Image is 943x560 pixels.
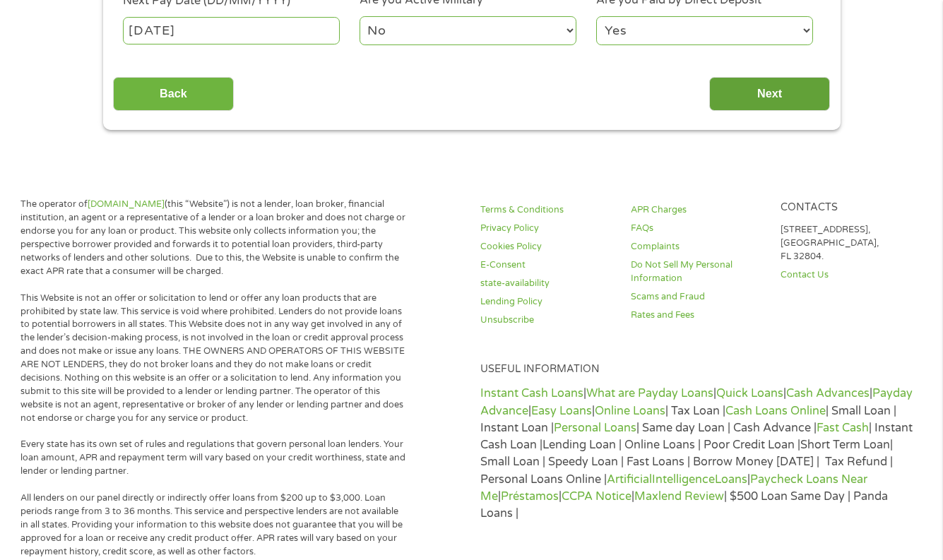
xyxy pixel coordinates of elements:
[480,258,614,272] a: E-Consent
[631,309,764,322] a: Rates and Fees
[607,472,652,487] a: Artificial
[716,386,783,400] a: Quick Loans
[480,277,614,290] a: state-availability
[123,17,339,44] input: Use the arrow keys to pick a date
[586,386,713,400] a: What are Payday Loans
[480,385,914,522] p: | | | | | | | Tax Loan | | Small Loan | Instant Loan | | Same day Loan | Cash Advance | | Instant...
[480,314,614,327] a: Unsubscribe
[480,240,614,254] a: Cookies Policy
[113,77,234,112] input: Back
[631,258,764,285] a: Do Not Sell My Personal Information
[480,222,614,235] a: Privacy Policy
[20,438,408,478] p: Every state has its own set of rules and regulations that govern personal loan lenders. Your loan...
[480,203,614,217] a: Terms & Conditions
[631,222,764,235] a: FAQs
[715,472,747,487] a: Loans
[531,404,592,418] a: Easy Loans
[781,223,914,263] p: [STREET_ADDRESS], [GEOGRAPHIC_DATA], FL 32804.
[709,77,830,112] input: Next
[20,198,408,278] p: The operator of (this “Website”) is not a lender, loan broker, financial institution, an agent or...
[817,421,869,435] a: Fast Cash
[631,240,764,254] a: Complaints
[562,489,631,504] a: CCPA Notice
[480,295,614,309] a: Lending Policy
[652,472,715,487] a: Intelligence
[781,268,914,282] a: Contact Us
[786,386,870,400] a: Cash Advances
[480,386,583,400] a: Instant Cash Loans
[480,363,914,376] h4: Useful Information
[781,201,914,215] h4: Contacts
[634,489,724,504] a: Maxlend Review
[20,492,408,558] p: All lenders on our panel directly or indirectly offer loans from $200 up to $3,000. Loan periods ...
[595,404,665,418] a: Online Loans
[480,472,867,504] a: Paycheck Loans Near Me
[725,404,826,418] a: Cash Loans Online
[631,203,764,217] a: APR Charges
[88,198,165,210] a: [DOMAIN_NAME]
[501,489,559,504] a: Préstamos
[20,292,408,425] p: This Website is not an offer or solicitation to lend or offer any loan products that are prohibit...
[480,386,913,417] a: Payday Advance
[554,421,636,435] a: Personal Loans
[631,290,764,304] a: Scams and Fraud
